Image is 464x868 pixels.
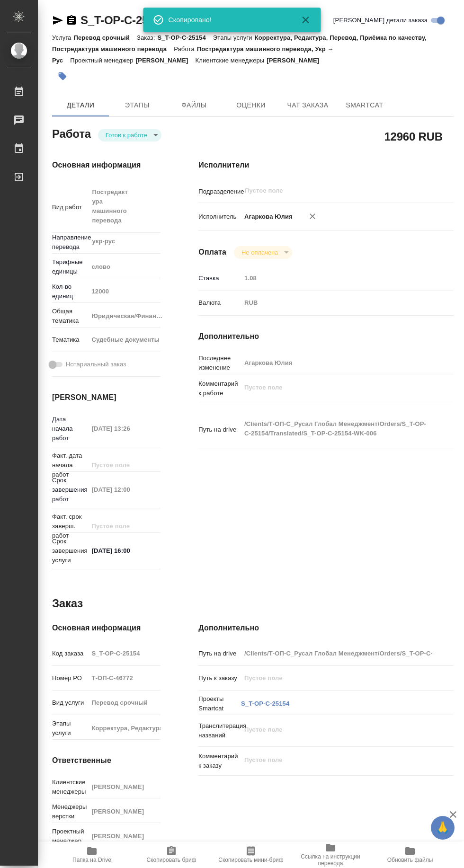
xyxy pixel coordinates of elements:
h4: Основная информация [52,159,161,171]
input: ✎ Введи что-нибудь [88,544,161,558]
span: Нотариальный заказ [66,360,126,369]
button: Обновить файлы [370,841,450,868]
p: Последнее изменение [198,354,241,372]
button: Закрыть [294,14,317,26]
input: Пустое поле [88,458,161,472]
p: Услуга [52,34,73,41]
p: Работа [174,45,197,53]
p: Вид работ [52,203,88,212]
p: Клиентские менеджеры [196,57,267,64]
p: Дата начала работ [52,415,88,443]
p: Путь на drive [198,425,241,434]
h2: 12960 RUB [384,128,443,144]
p: Агаркова Юлия [241,212,293,221]
button: Скопировать ссылку [66,15,77,26]
p: Этапы услуги [213,34,255,41]
span: Папка на Drive [72,857,111,863]
div: Скопировано! [169,15,287,25]
button: Не оплачена [239,248,281,257]
div: слово [88,259,174,275]
span: Обновить файлы [387,857,433,863]
h4: Ответственные [52,755,161,766]
p: Клиентские менеджеры [52,778,88,797]
h4: Исполнители [198,159,454,171]
input: Пустое поле [88,483,161,496]
p: Путь на drive [198,649,241,658]
span: Детали [58,99,103,111]
input: Пустое поле [88,671,161,685]
p: Тарифные единицы [52,257,88,276]
p: Заказ: [137,34,157,41]
button: 🙏 [431,816,455,840]
p: Проектный менеджер [70,57,135,64]
h4: Основная информация [52,622,161,634]
p: Ставка [198,274,241,283]
span: SmartCat [342,99,387,111]
span: Этапы [115,99,160,111]
h4: Оплата [198,247,226,258]
p: Направление перевода [52,233,88,252]
p: [PERSON_NAME] [136,57,196,64]
span: 🙏 [435,818,451,838]
h4: Дополнительно [198,622,454,634]
input: Пустое поле [241,647,432,660]
p: Комментарий к заказу [198,752,241,771]
button: Скопировать ссылку для ЯМессенджера [52,15,63,26]
p: Этапы услуги [52,719,88,738]
button: Готов к работе [103,131,150,139]
p: Путь к заказу [198,673,241,683]
a: S_T-OP-C-25154-WK-006 [80,14,212,27]
p: Тематика [52,335,88,345]
p: Перевод срочный [73,34,137,41]
input: Пустое поле [88,519,161,533]
input: Пустое поле [88,805,161,818]
button: Скопировать мини-бриф [211,841,291,868]
div: Готов к работе [234,246,292,259]
input: Пустое поле [88,647,161,660]
input: Пустое поле [88,422,161,435]
span: Скопировать мини-бриф [218,857,283,863]
button: Добавить тэг [52,66,73,87]
textarea: /Clients/Т-ОП-С_Русал Глобал Менеджмент/Orders/S_T-OP-C-25154/Translated/S_T-OP-C-25154-WK-006 [241,416,432,442]
p: Валюта [198,298,241,308]
input: Пустое поле [244,185,410,196]
div: Юридическая/Финансовая [88,308,174,324]
h2: Работа [52,124,91,142]
div: Судебные документы [88,332,174,348]
div: Готов к работе [98,129,161,142]
button: Ссылка на инструкции перевода [291,841,370,868]
input: Пустое поле [88,780,161,794]
input: Пустое поле [241,671,432,685]
p: Исполнитель [198,212,241,221]
p: Транслитерация названий [198,721,241,740]
p: Общая тематика [52,307,88,326]
input: Пустое поле [88,696,161,709]
span: Оценки [228,99,274,111]
a: S_T-OP-C-25154 [241,700,289,707]
input: Пустое поле [88,721,161,735]
p: Срок завершения работ [52,476,88,504]
h4: [PERSON_NAME] [52,392,161,403]
h2: Заказ [52,596,83,611]
input: Пустое поле [241,271,432,285]
p: Факт. срок заверш. работ [52,512,88,540]
button: Папка на Drive [52,841,132,868]
p: Подразделение [198,187,241,196]
span: Ссылка на инструкции перевода [296,853,365,867]
p: Комментарий к работе [198,379,241,398]
h4: Дополнительно [198,331,454,342]
p: Срок завершения услуги [52,537,88,565]
p: S_T-OP-C-25154 [157,34,213,41]
span: Чат заказа [285,99,330,111]
p: Вид услуги [52,698,88,708]
p: Код заказа [52,649,88,658]
p: Кол-во единиц [52,282,88,301]
input: Пустое поле [88,829,161,843]
button: Удалить исполнителя [302,206,323,227]
p: Проектный менеджер [52,827,88,846]
p: Проекты Smartcat [198,694,241,713]
span: Скопировать бриф [146,857,196,863]
span: Файлы [171,99,217,111]
input: Пустое поле [88,284,161,298]
div: RUB [241,295,432,311]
